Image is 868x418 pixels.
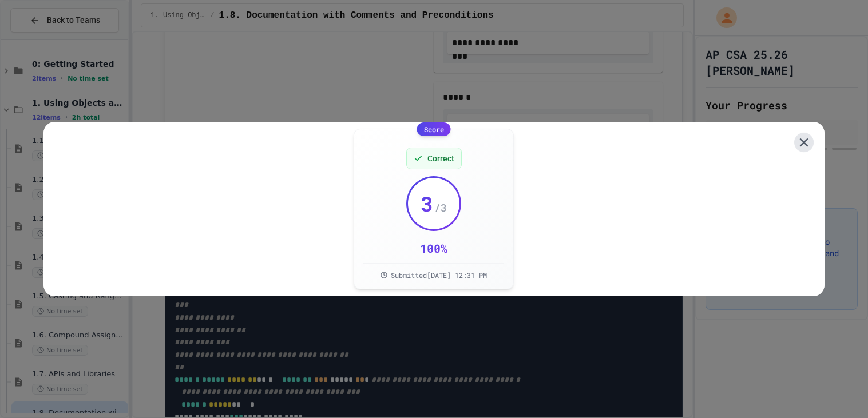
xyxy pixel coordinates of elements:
span: Submitted [DATE] 12:31 PM [391,270,487,280]
div: Score [417,122,451,136]
div: 100 % [420,240,447,256]
span: 3 [421,192,433,215]
span: Correct [427,153,454,164]
span: / 3 [434,200,447,216]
